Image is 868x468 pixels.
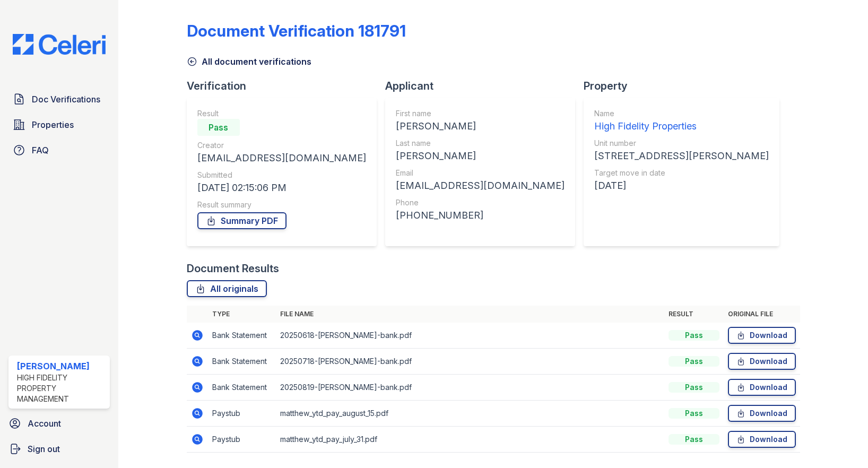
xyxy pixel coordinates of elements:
[187,55,311,68] a: All document verifications
[728,327,796,344] a: Download
[187,21,406,40] div: Document Verification 181791
[396,138,565,149] div: Last name
[594,108,769,119] div: Name
[4,438,114,460] a: Sign out
[594,119,769,134] div: High Fidelity Properties
[17,372,106,404] div: High Fidelity Property Management
[32,144,49,157] span: FAQ
[594,149,769,163] div: [STREET_ADDRESS][PERSON_NAME]
[594,138,769,149] div: Unit number
[8,89,110,110] a: Doc Verifications
[187,280,267,297] a: All originals
[197,119,240,136] div: Pass
[276,323,664,349] td: 20250618-[PERSON_NAME]-bank.pdf
[197,200,366,210] div: Result summary
[197,140,366,151] div: Creator
[32,93,100,106] span: Doc Verifications
[197,180,366,195] div: [DATE] 02:15:06 PM
[4,34,114,55] img: CE_Logo_Blue-a8612792a0a2168367f1c8372b55b34899dd931a85d93a1a3d3e32e68fde9ad4.png
[728,431,796,448] a: Download
[28,417,61,430] span: Account
[197,212,287,229] a: Summary PDF
[396,149,565,163] div: [PERSON_NAME]
[396,119,565,134] div: [PERSON_NAME]
[208,349,276,375] td: Bank Statement
[664,306,724,323] th: Result
[594,178,769,193] div: [DATE]
[396,208,565,223] div: [PHONE_NUMBER]
[187,79,385,93] div: Verification
[4,413,114,434] a: Account
[669,434,719,445] div: Pass
[208,375,276,401] td: Bank Statement
[669,408,719,419] div: Pass
[208,427,276,453] td: Paystub
[669,356,719,367] div: Pass
[276,401,664,427] td: matthew_ytd_pay_august_15.pdf
[8,114,110,135] a: Properties
[584,79,788,93] div: Property
[396,178,565,193] div: [EMAIL_ADDRESS][DOMAIN_NAME]
[594,168,769,178] div: Target move in date
[276,306,664,323] th: File name
[197,170,366,180] div: Submitted
[28,443,60,455] span: Sign out
[17,360,106,372] div: [PERSON_NAME]
[594,108,769,134] a: Name High Fidelity Properties
[396,197,565,208] div: Phone
[385,79,584,93] div: Applicant
[208,323,276,349] td: Bank Statement
[32,118,74,131] span: Properties
[669,330,719,341] div: Pass
[197,151,366,166] div: [EMAIL_ADDRESS][DOMAIN_NAME]
[728,353,796,370] a: Download
[396,168,565,178] div: Email
[8,140,110,161] a: FAQ
[728,405,796,422] a: Download
[208,306,276,323] th: Type
[276,427,664,453] td: matthew_ytd_pay_july_31.pdf
[187,261,279,276] div: Document Results
[396,108,565,119] div: First name
[276,375,664,401] td: 20250819-[PERSON_NAME]-bank.pdf
[669,382,719,393] div: Pass
[728,379,796,396] a: Download
[276,349,664,375] td: 20250718-[PERSON_NAME]-bank.pdf
[724,306,800,323] th: Original file
[208,401,276,427] td: Paystub
[197,108,366,119] div: Result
